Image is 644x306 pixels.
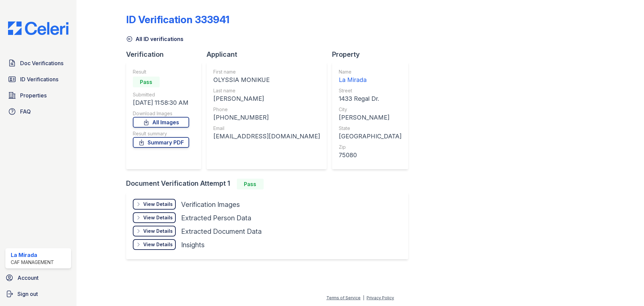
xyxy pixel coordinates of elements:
iframe: chat widget [616,279,637,299]
span: Doc Verifications [20,59,63,67]
div: Street [339,87,401,94]
div: [PERSON_NAME] [339,113,401,122]
div: Applicant [207,50,332,59]
a: All ID verifications [126,35,183,43]
div: Pass [237,179,264,189]
div: State [339,125,401,132]
div: Insights [181,240,205,250]
div: [EMAIL_ADDRESS][DOMAIN_NAME] [213,132,320,141]
div: Email [213,125,320,132]
a: Sign out [3,287,74,301]
div: Result [133,69,189,75]
div: Pass [133,77,160,87]
div: 75080 [339,150,401,160]
a: FAQ [5,105,71,118]
div: ID Verification 333941 [126,13,229,26]
div: Name [339,69,401,75]
div: OLYSSIA MONIKUE [213,75,320,85]
div: Verification [126,50,207,59]
a: ID Verifications [5,73,71,86]
span: ID Verifications [20,75,58,83]
div: View Details [143,201,173,208]
div: [PHONE_NUMBER] [213,113,320,122]
div: View Details [143,228,173,234]
div: Download Images [133,110,189,117]
a: Properties [5,89,71,102]
div: [DATE] 11:58:30 AM [133,98,189,107]
div: [PERSON_NAME] [213,94,320,103]
div: Extracted Document Data [181,227,262,236]
div: Phone [213,106,320,113]
div: Last name [213,87,320,94]
div: Property [332,50,414,59]
div: View Details [143,241,173,248]
span: FAQ [20,107,31,116]
div: Zip [339,144,401,150]
div: Submitted [133,91,189,98]
div: City [339,106,401,113]
a: Summary PDF [133,137,189,148]
div: | [363,295,364,300]
a: Doc Verifications [5,56,71,70]
div: [GEOGRAPHIC_DATA] [339,132,401,141]
a: Terms of Service [326,295,361,300]
div: CAF Management [11,259,54,266]
a: Account [3,271,74,285]
div: Extracted Person Data [181,213,251,223]
img: CE_Logo_Blue-a8612792a0a2168367f1c8372b55b34899dd931a85d93a1a3d3e32e68fde9ad4.png [3,21,74,35]
a: Privacy Policy [367,295,394,300]
div: La Mirada [339,75,401,85]
a: All Images [133,117,189,128]
span: Properties [20,91,47,99]
a: Name La Mirada [339,69,401,85]
div: Document Verification Attempt 1 [126,179,414,189]
div: La Mirada [11,251,54,259]
div: View Details [143,214,173,221]
div: First name [213,69,320,75]
div: 1433 Regal Dr. [339,94,401,103]
div: Result summary [133,130,189,137]
span: Account [17,274,39,282]
div: Verification Images [181,200,240,209]
span: Sign out [17,290,38,298]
